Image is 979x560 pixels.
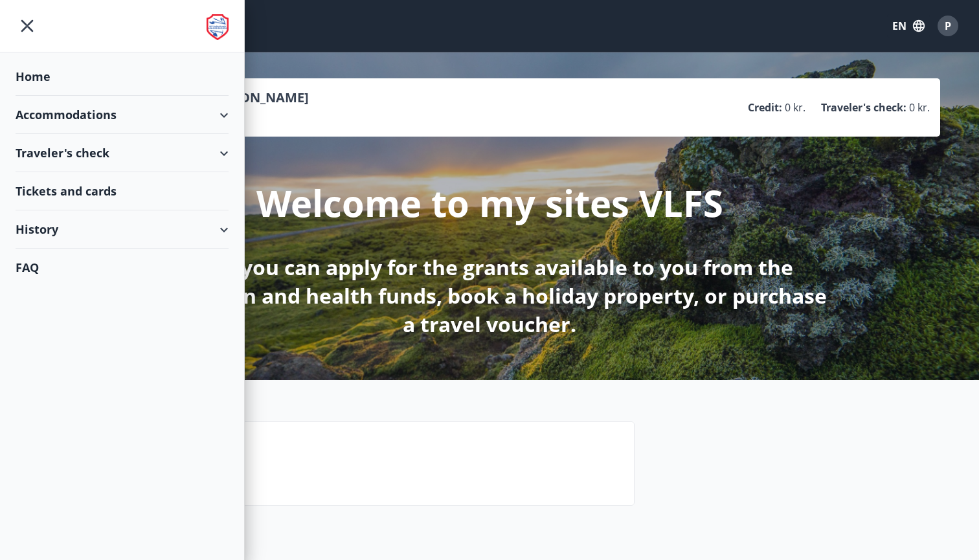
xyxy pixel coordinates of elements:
p: Here you can apply for the grants available to you from the education and health funds, book a ho... [148,253,831,339]
p: FAQ [134,454,624,476]
span: P [945,19,951,33]
div: Traveler's check [16,134,229,172]
div: Home [16,58,229,96]
span: 0 kr. [909,100,930,115]
div: History [16,210,229,249]
div: Accommodations [16,96,229,134]
div: FAQ [16,249,229,286]
button: menu [16,14,39,38]
p: Traveler's check : [821,100,906,115]
button: P [932,10,963,41]
button: EN [887,14,930,38]
p: Credit : [748,100,782,115]
span: 0 kr. [785,100,805,115]
div: Tickets and cards [16,172,229,210]
p: Welcome to my sites VLFS [256,178,723,227]
img: union_logo [207,14,229,40]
